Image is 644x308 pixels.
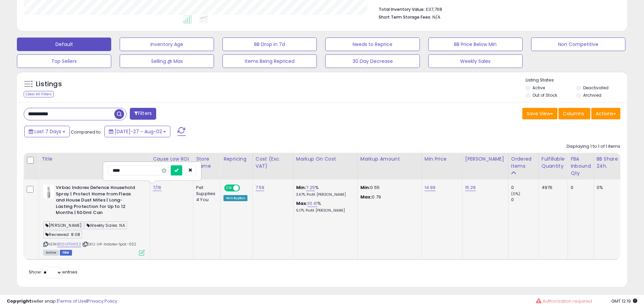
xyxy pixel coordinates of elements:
[223,156,250,163] div: Repricing
[465,184,476,191] a: 15.29
[85,221,127,229] span: Weekly Sales: NA
[104,126,170,137] button: [DATE]-27 - Aug-02
[58,298,87,304] a: Terms of Use
[82,241,136,247] span: | SKU: U4-Indorex-1pck-0S2
[542,185,563,191] div: 4976
[223,195,247,201] div: Win BuyBox
[56,185,138,218] b: Virbac Indorex Defence Household Spray | Protect Home from Fleas and House Dust Mites | Long-Last...
[306,184,315,191] a: 7.25
[296,208,352,213] p: 5.17% Profit [PERSON_NAME]
[379,5,615,13] li: £37,768
[60,250,72,256] span: FBM
[591,108,620,119] button: Actions
[511,156,536,170] div: Ordered Items
[567,143,620,150] div: Displaying 1 to 1 of 1 items
[597,185,619,191] div: 0%
[425,184,436,191] a: 14.99
[296,184,306,191] b: Min:
[522,108,557,119] button: Save View
[571,156,591,177] div: FBA inbound Qty
[296,200,308,207] b: Max:
[428,38,523,51] button: BB Price Below Min
[17,38,111,51] button: Default
[153,156,190,163] div: Cause Low ROI
[597,156,621,170] div: BB Share 24h.
[239,185,250,191] span: OFF
[532,85,545,91] label: Active
[571,185,589,191] div: 0
[115,128,162,135] span: [DATE]-27 - Aug-02
[222,54,317,68] button: Items Being Repriced
[432,14,440,20] span: N/A
[24,91,54,97] div: Clear All Filters
[379,6,425,12] b: Total Inventory Value:
[196,185,215,203] div: Pet Supplies 4 You
[36,79,62,89] h5: Listings
[511,191,521,196] small: (0%)
[120,54,214,68] button: Selling @ Max
[360,184,371,191] strong: Min:
[360,194,372,200] strong: Max:
[153,184,162,191] a: 7/16
[7,298,117,305] div: seller snap | |
[120,38,214,51] button: Inventory Age
[465,156,505,163] div: [PERSON_NAME]
[531,38,625,51] button: Non Competitive
[360,194,416,200] p: 0.79
[308,200,317,207] a: 10.41
[57,241,81,247] a: B00U17H0S2
[360,185,416,191] p: 0.55
[583,92,601,98] label: Archived
[325,54,420,68] button: 30 Day Decrease
[43,185,145,255] div: ASIN:
[293,153,357,180] th: The percentage added to the cost of goods (COGS) that forms the calculator for Min & Max prices.
[222,38,317,51] button: BB Drop in 7d
[42,156,147,163] div: Title
[563,110,584,117] span: Columns
[296,192,352,197] p: 3.67% Profit [PERSON_NAME]
[526,77,627,84] p: Listing States:
[360,156,419,163] div: Markup Amount
[7,298,31,304] strong: Copyright
[296,200,352,213] div: %
[150,153,193,180] th: CSV column name: cust_attr_5_Cause Low ROI
[296,185,352,197] div: %
[88,298,117,304] a: Privacy Policy
[296,156,355,163] div: Markup on Cost
[43,250,59,256] span: All listings currently available for purchase on Amazon
[256,184,265,191] a: 7.59
[130,108,156,120] button: Filters
[43,231,82,238] span: Reviewed: 8.08
[17,54,111,68] button: Top Sellers
[428,54,523,68] button: Weekly Sales
[71,129,102,135] span: Compared to:
[511,197,539,203] div: 0
[43,221,84,229] span: [PERSON_NAME]
[532,92,557,98] label: Out of Stock
[511,185,539,191] div: 0
[24,126,70,137] button: Last 7 Days
[43,185,54,198] img: 31RAVA5uQJL._SL40_.jpg
[325,38,420,51] button: Needs to Reprice
[225,185,233,191] span: ON
[256,156,290,170] div: Cost (Exc. VAT)
[196,156,218,170] div: Store Name
[425,156,459,163] div: Min Price
[611,298,637,304] span: 2025-08-10 12:19 GMT
[558,108,590,119] button: Columns
[542,156,565,170] div: Fulfillable Quantity
[34,128,61,135] span: Last 7 Days
[379,14,431,20] b: Short Term Storage Fees:
[583,85,609,91] label: Deactivated
[29,269,77,275] span: Show: entries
